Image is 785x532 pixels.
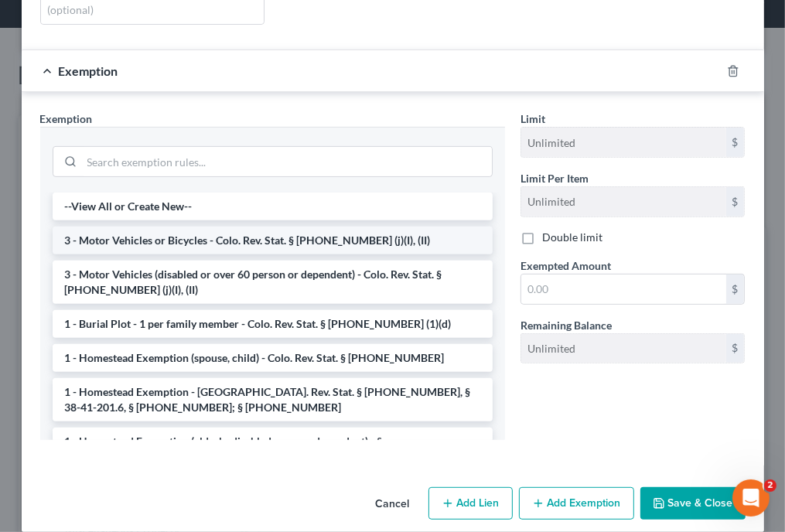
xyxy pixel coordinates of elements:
span: Exempted Amount [520,259,611,272]
div: $ [726,187,745,217]
span: 2 [764,479,776,492]
li: 3 - Motor Vehicles (disabled or over 60 person or dependent) - Colo. Rev. Stat. § [PHONE_NUMBER] ... [53,261,493,304]
li: 3 - Motor Vehicles or Bicycles - Colo. Rev. Stat. § [PHONE_NUMBER] (j)(I), (II) [53,227,493,254]
span: Exemption [59,63,118,78]
li: 1 - Homestead Exemption - [GEOGRAPHIC_DATA]. Rev. Stat. § [PHONE_NUMBER], § 38-41-201.6, § [PHONE... [53,378,493,421]
input: -- [521,187,726,217]
button: Save & Close [640,487,746,520]
li: 1 - Burial Plot - 1 per family member - Colo. Rev. Stat. § [PHONE_NUMBER] (1)(d) [53,310,493,338]
label: Limit Per Item [520,170,589,186]
input: Search exemption rules... [82,147,492,176]
input: 0.00 [521,275,726,304]
span: Exemption [40,112,93,125]
iframe: Intercom live chat [732,479,770,517]
div: $ [726,334,745,363]
button: Add Exemption [519,487,634,520]
li: 1 - Homestead Exemption (elderly, disabled, spouse, dependent) - § [PHONE_NUMBER]; § 38-41-201.6;... [53,428,493,471]
div: $ [726,275,745,304]
input: -- [521,128,726,157]
label: Double limit [542,230,602,245]
label: Remaining Balance [520,317,612,333]
li: 1 - Homestead Exemption (spouse, child) - Colo. Rev. Stat. § [PHONE_NUMBER] [53,344,493,372]
li: --View All or Create New-- [53,193,493,220]
input: -- [521,334,726,363]
div: $ [726,128,745,157]
span: Limit [520,112,545,125]
button: Add Lien [428,487,513,520]
button: Cancel [363,489,422,520]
